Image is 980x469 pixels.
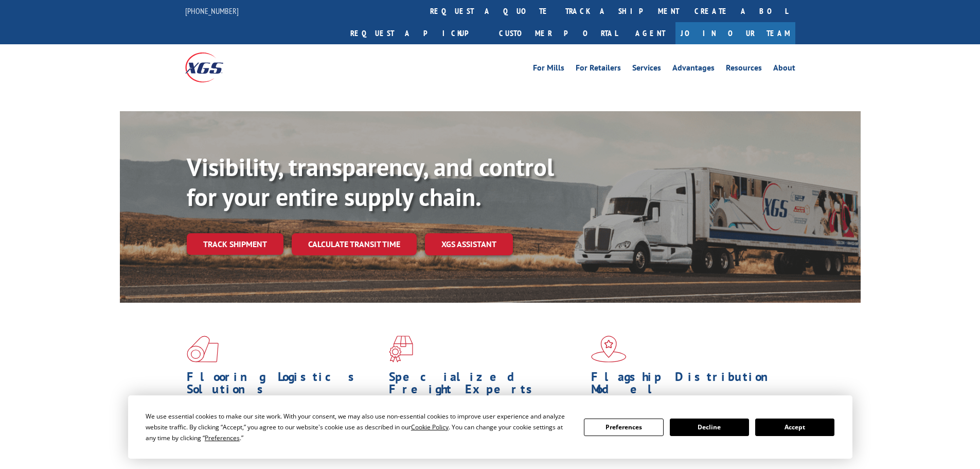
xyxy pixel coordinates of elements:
[187,371,381,401] h1: Flooring Logistics Solutions
[726,64,762,75] a: Resources
[591,371,786,401] h1: Flagship Distribution Model
[411,423,449,431] span: Cookie Policy
[675,22,795,44] a: Join Our Team
[632,64,661,75] a: Services
[389,336,413,362] img: xgs-icon-focused-on-flooring-red
[625,22,675,44] a: Agent
[584,419,663,436] button: Preferences
[491,22,625,44] a: Customer Portal
[773,64,795,75] a: About
[146,411,572,443] div: We use essential cookies to make our site work. With your consent, we may also use non-essential ...
[205,433,240,442] span: Preferences
[533,64,564,75] a: For Mills
[591,336,627,362] img: xgs-icon-flagship-distribution-model-red
[425,233,513,255] a: XGS ASSISTANT
[187,336,219,362] img: xgs-icon-total-supply-chain-intelligence-red
[187,151,554,213] b: Visibility, transparency, and control for your entire supply chain.
[672,64,715,75] a: Advantages
[128,395,852,459] div: Cookie Consent Prompt
[389,371,583,401] h1: Specialized Freight Experts
[576,64,621,75] a: For Retailers
[185,6,239,16] a: [PHONE_NUMBER]
[187,233,283,255] a: Track shipment
[343,22,491,44] a: Request a pickup
[755,419,834,436] button: Accept
[292,233,417,255] a: Calculate transit time
[670,419,749,436] button: Decline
